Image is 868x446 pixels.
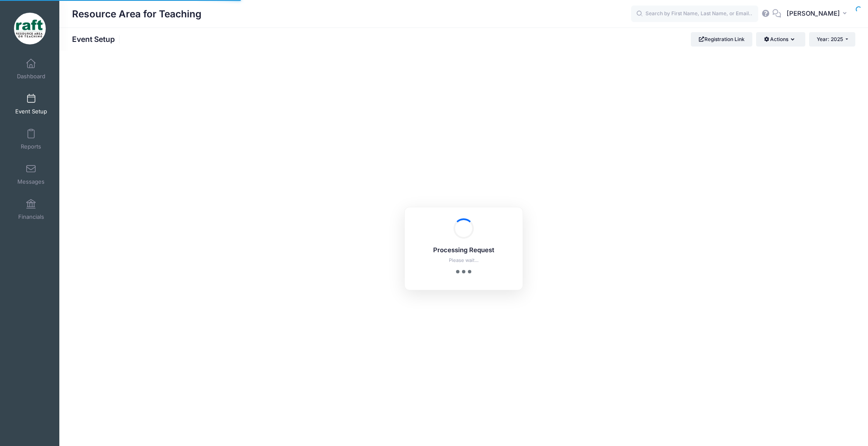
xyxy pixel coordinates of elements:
[72,35,122,44] h1: Event Setup
[11,160,51,189] a: Messages
[756,32,805,47] button: Actions
[11,89,51,119] a: Event Setup
[781,4,855,24] button: [PERSON_NAME]
[416,247,512,254] h5: Processing Request
[11,195,51,224] a: Financials
[17,73,45,80] span: Dashboard
[787,9,840,18] span: [PERSON_NAME]
[21,143,41,150] span: Reports
[11,54,51,84] a: Dashboard
[72,4,201,24] h1: Resource Area for Teaching
[631,6,758,22] input: Search by First Name, Last Name, or Email...
[18,213,44,220] span: Financials
[691,32,752,47] a: Registration Link
[15,108,47,115] span: Event Setup
[14,13,46,44] img: Resource Area for Teaching
[809,32,855,47] button: Year: 2025
[11,124,51,154] a: Reports
[817,36,843,42] span: Year: 2025
[17,178,45,185] span: Messages
[416,257,512,264] p: Please wait...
